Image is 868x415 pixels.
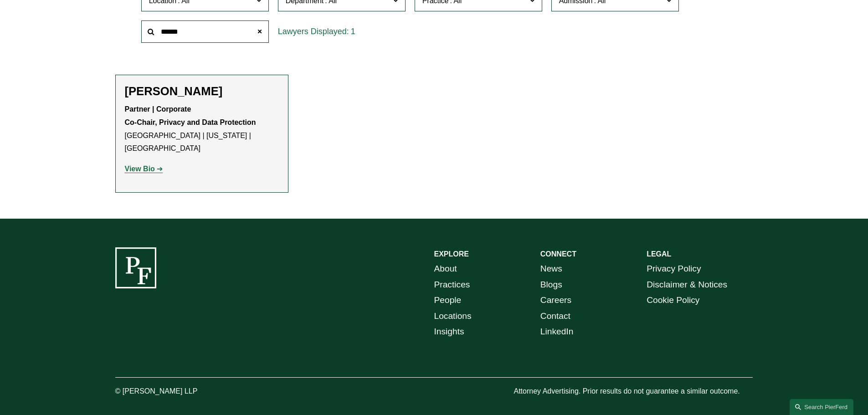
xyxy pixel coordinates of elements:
[647,250,671,258] strong: LEGAL
[351,27,355,36] span: 1
[540,308,570,324] a: Contact
[434,261,457,277] a: About
[647,261,701,277] a: Privacy Policy
[647,292,699,308] a: Cookie Policy
[115,385,248,398] p: © [PERSON_NAME] LLP
[125,105,256,126] strong: Partner | Corporate Co-Chair, Privacy and Data Protection
[540,277,562,293] a: Blogs
[434,308,472,324] a: Locations
[434,250,469,258] strong: EXPLORE
[125,84,279,98] h2: [PERSON_NAME]
[514,385,753,398] p: Attorney Advertising. Prior results do not guarantee a similar outcome.
[434,324,464,340] a: Insights
[125,103,279,155] p: [GEOGRAPHIC_DATA] | [US_STATE] | [GEOGRAPHIC_DATA]
[647,277,727,293] a: Disclaimer & Notices
[540,292,571,308] a: Careers
[540,324,574,340] a: LinkedIn
[540,250,576,258] strong: CONNECT
[434,277,470,293] a: Practices
[125,165,163,173] a: View Bio
[790,399,853,415] a: Search this site
[434,292,462,308] a: People
[125,165,155,173] strong: View Bio
[540,261,562,277] a: News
